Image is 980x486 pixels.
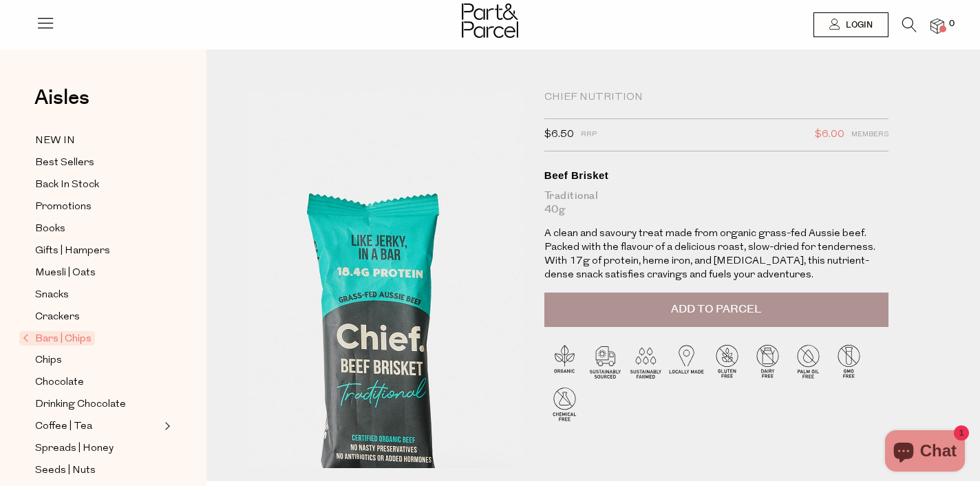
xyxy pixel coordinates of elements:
img: P_P-ICONS-Live_Bec_V11_Sustainable_Sourced.svg [585,341,626,381]
p: A clean and savoury treat made from organic grass-fed Aussie beef. Packed with the flavour of a d... [544,227,888,282]
button: Add to Parcel [544,293,888,327]
span: Snacks [35,287,69,304]
a: Crackers [35,308,160,326]
a: Chocolate [35,374,160,391]
a: Drinking Chocolate [35,396,160,413]
div: Beef Brisket [544,169,888,182]
img: P_P-ICONS-Live_Bec_V11_Gluten_Free.svg [707,341,747,381]
div: Traditional 40g [544,189,888,217]
inbox-online-store-chat: Shopify online store chat [881,430,969,475]
img: P_P-ICONS-Live_Bec_V11_GMO_Free.svg [829,341,869,381]
span: Gifts | Hampers [35,243,110,260]
span: Best Sellers [35,155,94,171]
img: P_P-ICONS-Live_Bec_V11_Organic.svg [544,341,585,381]
span: RRP [581,126,597,144]
span: Books [35,221,65,237]
img: Part&Parcel [462,3,518,38]
img: P_P-ICONS-Live_Bec_V11_Locally_Made_2.svg [666,341,707,381]
a: Snacks [35,286,160,304]
span: Add to Parcel [671,302,761,317]
span: $6.00 [815,126,844,144]
a: Aisles [34,87,89,122]
span: $6.50 [544,126,574,144]
a: 0 [930,19,944,33]
span: Members [851,126,888,144]
span: Chips [35,352,62,369]
span: Coffee | Tea [35,419,92,435]
span: Drinking Chocolate [35,397,126,413]
a: Books [35,220,160,237]
img: P_P-ICONS-Live_Bec_V11_Chemical_Free.svg [544,383,585,424]
span: 0 [946,18,958,30]
a: Seeds | Nuts [35,462,160,479]
span: Promotions [35,199,92,215]
div: Chief Nutrition [544,91,888,105]
span: Crackers [35,309,80,326]
a: Best Sellers [35,154,160,171]
a: NEW IN [35,132,160,149]
span: Seeds | Nuts [35,463,96,479]
span: Spreads | Honey [35,441,114,457]
a: Gifts | Hampers [35,242,160,260]
a: Chips [35,352,160,369]
a: Promotions [35,198,160,215]
span: Bars | Chips [19,331,95,346]
img: P_P-ICONS-Live_Bec_V11_Dairy_Free.svg [747,341,788,381]
a: Back In Stock [35,176,160,193]
img: P_P-ICONS-Live_Bec_V11_Palm_Oil_Free.svg [788,341,829,381]
span: Muesli | Oats [35,265,96,282]
span: Aisles [34,83,89,113]
a: Coffee | Tea [35,418,160,435]
button: Expand/Collapse Coffee | Tea [161,418,171,434]
span: Back In Stock [35,177,99,193]
a: Bars | Chips [23,330,160,347]
img: P_P-ICONS-Live_Bec_V11_Sustainable_Farmed.svg [626,341,666,381]
a: Login [813,12,888,37]
span: NEW IN [35,133,75,149]
a: Muesli | Oats [35,264,160,282]
span: Chocolate [35,374,84,391]
a: Spreads | Honey [35,440,160,457]
span: Login [842,19,873,31]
